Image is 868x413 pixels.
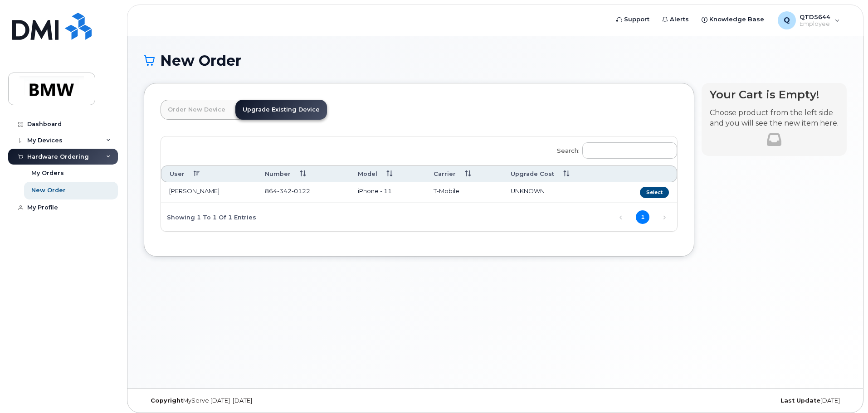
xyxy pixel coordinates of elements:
td: iPhone - 11 [350,182,426,203]
label: Search: [551,136,677,162]
a: Previous [614,211,628,224]
th: Carrier: activate to sort column ascending [425,165,502,182]
button: Select [640,187,669,198]
th: Model: activate to sort column ascending [350,165,426,182]
h4: Your Cart is Empty! [710,88,839,101]
span: UNKNOWN [511,187,545,194]
p: Choose product from the left side and you will see the new item here. [710,108,839,129]
input: Search: [582,142,677,159]
strong: Copyright [151,397,183,404]
a: 1 [636,210,649,224]
a: Upgrade Existing Device [235,100,327,120]
div: [DATE] [612,397,847,404]
th: Upgrade Cost: activate to sort column ascending [502,165,610,182]
a: Order New Device [161,100,233,120]
div: MyServe [DATE]–[DATE] [144,397,378,404]
span: 864 [265,187,310,194]
a: Next [658,211,671,224]
iframe: Messenger Launcher [829,374,861,406]
span: 342 [277,187,292,194]
td: [PERSON_NAME] [161,182,257,203]
div: Showing 1 to 1 of 1 entries [161,209,256,224]
strong: Last Update [780,397,820,404]
th: Number: activate to sort column ascending [257,165,349,182]
span: 0122 [292,187,310,194]
th: User: activate to sort column descending [161,165,257,182]
td: T-Mobile [425,182,502,203]
h1: New Order [144,53,847,68]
